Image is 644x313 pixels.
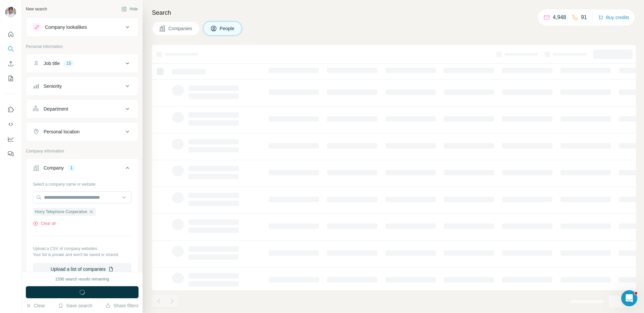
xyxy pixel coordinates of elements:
[26,19,138,35] button: Company lookalikes
[26,55,138,71] button: Job title15
[26,44,139,50] p: Personal information
[55,276,109,282] div: 1596 search results remaining
[58,302,92,309] button: Save search
[33,179,131,187] div: Select a company name or website
[5,58,16,70] button: Enrich CSV
[33,246,131,252] p: Upload a CSV of company websites.
[33,221,56,227] button: Clear all
[621,290,637,306] iframe: Intercom live chat
[64,60,73,66] div: 15
[117,4,143,14] button: Hide
[35,209,87,215] span: Horry Telephone Cooperative
[5,43,16,55] button: Search
[168,25,193,32] span: Companies
[5,118,16,130] button: Use Surfe API
[26,124,138,140] button: Personal location
[5,28,16,40] button: Quick start
[26,148,139,154] p: Company information
[553,13,566,21] p: 4,948
[26,6,47,12] div: New search
[26,160,138,179] button: Company1
[44,165,64,171] div: Company
[44,128,79,135] div: Personal location
[26,78,138,94] button: Seniority
[5,148,16,160] button: Feedback
[105,302,139,309] button: Share filters
[44,60,60,67] div: Job title
[5,104,16,116] button: Use Surfe on LinkedIn
[5,72,16,84] button: My lists
[26,101,138,117] button: Department
[220,25,235,32] span: People
[44,83,62,89] div: Seniority
[5,133,16,145] button: Dashboard
[68,165,75,171] div: 1
[33,252,131,258] p: Your list is private and won't be saved or shared.
[598,13,629,22] button: Buy credits
[152,8,636,17] h4: Search
[581,13,587,21] p: 91
[5,7,16,17] img: Avatar
[26,302,45,309] button: Clear
[45,24,87,30] div: Company lookalikes
[44,106,68,112] div: Department
[33,263,131,275] button: Upload a list of companies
